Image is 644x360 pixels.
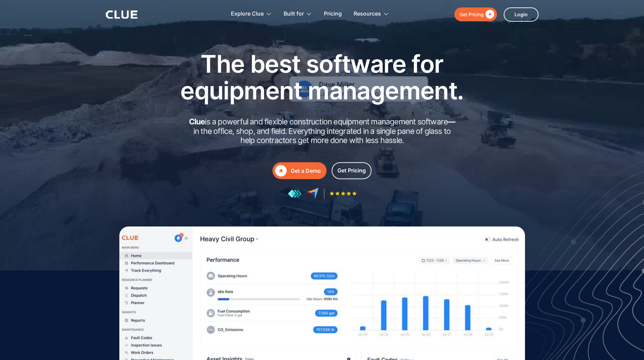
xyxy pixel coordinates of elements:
[231,3,264,25] div: Explore Clue
[459,10,484,19] div: Get Pricing
[330,191,357,196] img: Five-star rating icon
[231,3,272,25] div: Explore Clue
[354,3,381,25] div: Resources
[454,7,497,21] a: Get Pricing
[284,3,312,25] div: Built for
[272,162,327,179] a: Get a Demo
[187,117,457,145] h2: is a powerful and flexible construction equipment management software in the office, shop, and fi...
[354,3,389,25] div: Resources
[337,166,366,175] div: Get Pricing
[170,50,474,104] h1: The best software for equipment management.
[307,188,319,199] img: reviews at capterra
[504,7,539,22] a: Login
[448,117,455,126] strong: —
[284,3,304,25] div: Built for
[332,162,372,179] a: Get Pricing
[324,3,342,25] a: Pricing
[275,165,287,176] div: 
[484,10,494,19] div: 
[189,117,205,126] strong: Clue
[291,167,321,175] div: Get a Demo
[288,189,302,198] img: reviews at getapp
